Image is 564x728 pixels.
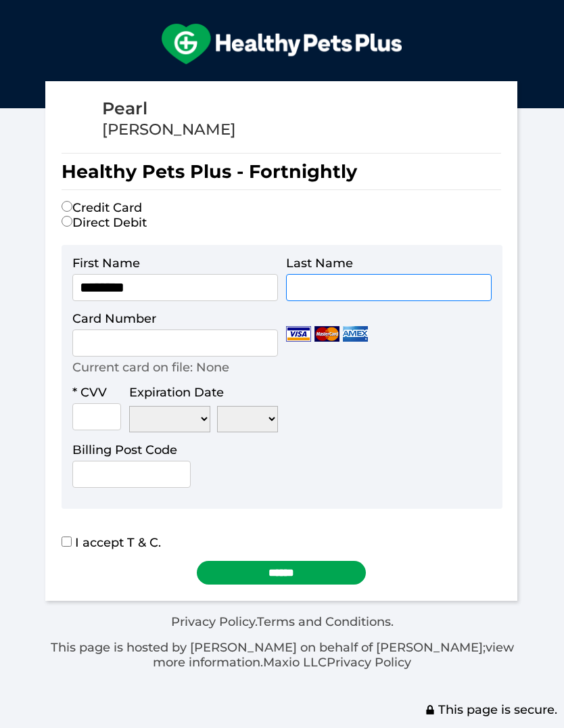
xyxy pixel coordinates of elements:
[72,360,229,375] p: Current card on file: None
[62,201,72,212] input: Credit Card
[62,153,501,190] h1: Healthy Pets Plus - Fortnightly
[45,614,519,670] div: . .
[129,385,224,400] label: Expiration Date
[72,385,107,400] label: * CVV
[314,326,339,342] img: Mastercard
[286,256,353,271] label: Last Name
[102,120,236,139] div: [PERSON_NAME]
[62,537,72,547] input: I accept T & C.
[62,535,161,550] label: I accept T & C.
[62,200,142,215] label: Credit Card
[45,640,519,670] p: This page is hosted by [PERSON_NAME] on behalf of [PERSON_NAME]; Maxio LLC
[72,311,156,326] label: Card Number
[62,215,147,230] label: Direct Debit
[62,216,72,227] input: Direct Debit
[102,97,236,120] div: Pearl
[327,655,411,670] a: Privacy Policy
[171,614,255,629] a: Privacy Policy
[257,614,391,629] a: Terms and Conditions
[72,256,140,271] label: First Name
[343,326,368,342] img: Amex
[153,640,514,670] a: view more information.
[425,702,557,717] span: This page is secure.
[72,442,177,457] label: Billing Post Code
[286,326,311,342] img: Visa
